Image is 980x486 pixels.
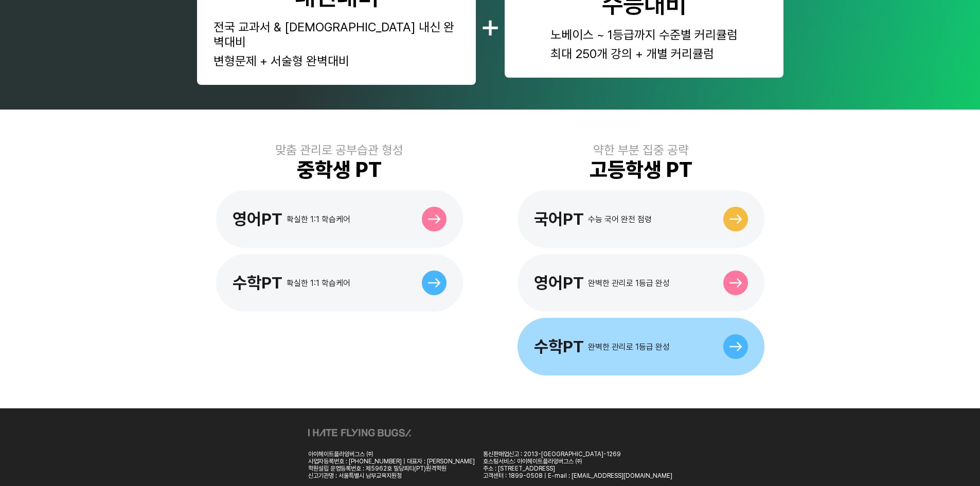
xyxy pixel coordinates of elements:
[213,53,459,68] div: 변형문제 + 서술형 완벽대비
[308,458,475,465] div: 사업자등록번호 : [PHONE_NUMBER] | 대표자 : [PERSON_NAME]
[483,458,672,465] div: 호스팅서비스: 아이헤이트플라잉버그스 ㈜
[275,142,403,157] div: 맞춤 관리로 공부습관 형성
[308,429,411,437] img: ihateflyingbugs
[287,214,350,224] div: 확실한 1:1 학습케어
[534,337,584,356] div: 수학PT
[588,342,670,352] div: 완벽한 관리로 1등급 완성
[287,278,350,288] div: 확실한 1:1 학습케어
[308,465,475,472] div: 학원설립 운영등록번호 : 제5962호 밀당피티(PT)원격학원
[588,214,652,224] div: 수능 국어 완전 점령
[590,157,692,182] div: 고등학생 PT
[593,142,689,157] div: 약한 부분 집중 공략
[308,451,475,458] div: 아이헤이트플라잉버그스 ㈜
[483,451,672,458] div: 통신판매업신고 : 2013-[GEOGRAPHIC_DATA]-1269
[213,20,459,49] div: 전국 교과서 & [DEMOGRAPHIC_DATA] 내신 완벽대비
[588,278,670,288] div: 완벽한 관리로 1등급 완성
[233,273,282,293] div: 수학PT
[297,157,382,182] div: 중학생 PT
[550,46,738,61] div: 최대 250개 강의 + 개별 커리큘럼
[308,472,475,479] div: 신고기관명 : 서울특별시 남부교육지원청
[483,472,672,479] div: 고객센터 : 1899-0508 | E-mail : [EMAIL_ADDRESS][DOMAIN_NAME]
[480,6,501,45] div: +
[483,465,672,472] div: 주소 : [STREET_ADDRESS]
[233,209,282,229] div: 영어PT
[534,209,584,229] div: 국어PT
[534,273,584,293] div: 영어PT
[550,27,738,42] div: 노베이스 ~ 1등급까지 수준별 커리큘럼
